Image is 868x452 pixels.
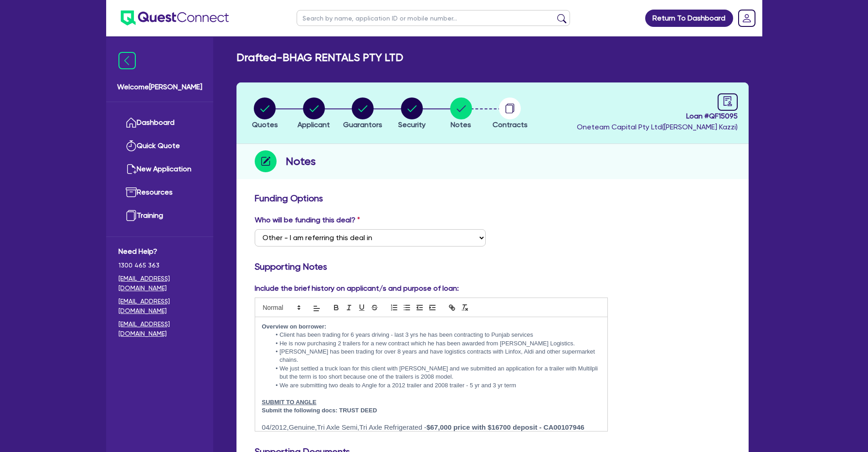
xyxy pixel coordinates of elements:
a: [EMAIL_ADDRESS][DOMAIN_NAME] [118,274,201,293]
img: quest-connect-logo-blue [121,10,229,26]
label: Include the brief history on applicant/s and purpose of loan: [255,283,459,294]
li: We are submitting two deals to Angle for a 2012 trailer and 2008 trailer - 5 yr and 3 yr term [271,381,601,390]
a: Dashboard [118,111,201,134]
label: Who will be funding this deal? [255,215,360,226]
strong: $67,000 price with $16700 deposit - CA00107946 [426,423,585,431]
strong: Submit the following docs: TRUST DEED [262,407,377,414]
span: Notes [451,120,471,129]
a: Quick Quote [118,134,201,158]
img: quick-quote [126,140,137,151]
a: audit [718,93,738,111]
span: Need Help? [118,246,201,257]
img: new-application [126,164,137,175]
img: step-icon [255,150,277,172]
a: Training [118,204,201,227]
li: We just settled a truck loan for this client with [PERSON_NAME] and we submitted an application f... [271,365,601,381]
button: Quotes [252,97,278,131]
h2: Drafted - BHAG RENTALS PTY LTD [236,51,403,64]
span: Welcome [PERSON_NAME] [117,82,202,92]
span: Oneteam Capital Pty Ltd ( [PERSON_NAME] Kazzi ) [577,123,738,131]
span: Applicant [298,120,330,129]
img: icon-menu-close [118,52,136,69]
span: Guarantors [343,120,382,129]
u: SUBMIT TO ANGLE [262,399,317,406]
li: [PERSON_NAME] has been trading for over 8 years and have logistics contracts with Linfox, Aldi an... [271,348,601,365]
img: training [126,210,137,221]
a: Return To Dashboard [645,10,733,27]
button: Security [398,97,426,131]
li: He is now purchasing 2 trailers for a new contract which he has been awarded from [PERSON_NAME] L... [271,339,601,348]
h3: 04/2012,Genuine,Tri Axle Semi,Tri Axle Refrigerated - [262,423,601,431]
span: Quotes [252,120,278,129]
button: Notes [450,97,473,131]
li: Client has been trading for 6 years driving - last 3 yrs he has been contracting to Punjab services [271,331,601,339]
h3: Supporting Notes [255,261,730,272]
h3: Funding Options [255,193,730,204]
button: Guarantors [343,97,383,131]
img: resources [126,187,137,198]
input: Search by name, application ID or mobile number... [297,10,570,26]
a: [EMAIL_ADDRESS][DOMAIN_NAME] [118,319,201,339]
button: Applicant [297,97,330,131]
span: audit [723,96,733,106]
strong: Overview on borrower: [262,323,327,330]
span: 1300 465 363 [118,261,201,270]
a: Dropdown toggle [735,6,759,30]
h2: Notes [286,153,316,169]
span: Security [398,120,426,129]
a: New Application [118,158,201,181]
a: [EMAIL_ADDRESS][DOMAIN_NAME] [118,297,201,316]
a: Resources [118,181,201,204]
button: Contracts [492,97,528,131]
span: Contracts [493,120,528,129]
span: Loan # QF15095 [577,111,738,122]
